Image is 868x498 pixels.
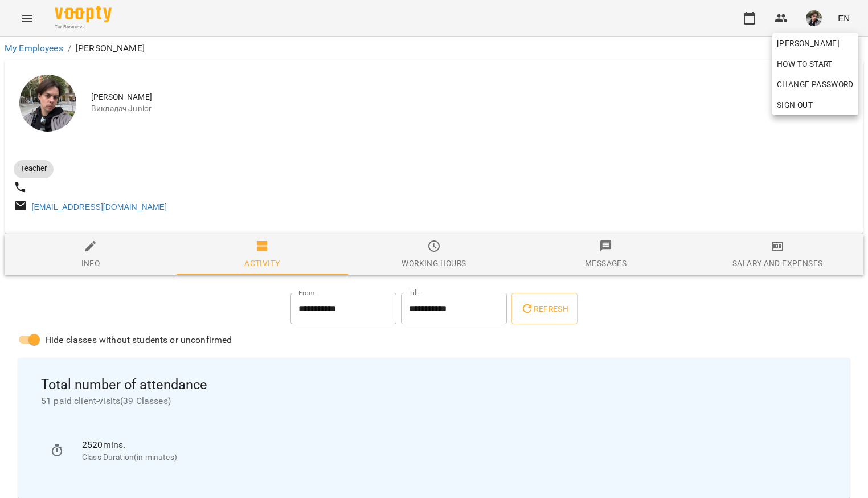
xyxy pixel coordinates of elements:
a: How to start [772,54,837,74]
span: Change Password [777,77,854,91]
span: Sign Out [777,98,813,112]
span: How to start [777,57,833,71]
a: Change Password [772,74,858,95]
a: [PERSON_NAME] [772,33,858,54]
span: [PERSON_NAME] [777,36,854,50]
button: Sign Out [772,95,858,115]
